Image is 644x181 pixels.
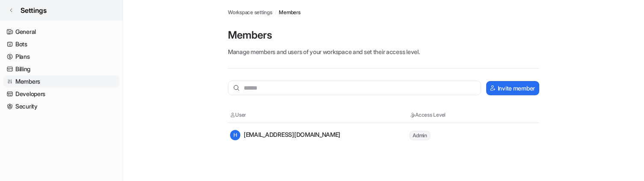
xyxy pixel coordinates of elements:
[279,9,300,16] a: Members
[410,112,415,118] img: Access Level
[228,47,539,56] p: Manage members and users of your workspace and set their access level.
[410,131,430,140] span: Admin
[409,111,486,119] th: Access Level
[21,5,47,15] span: Settings
[3,63,119,75] a: Billing
[230,130,240,140] span: H
[486,81,539,95] button: Invite member
[3,100,119,112] a: Security
[3,75,119,87] a: Members
[228,28,539,42] p: Members
[3,88,119,100] a: Developers
[228,9,272,16] a: Workspace settings
[275,9,277,16] span: /
[230,111,409,119] th: User
[3,38,119,50] a: Bots
[3,26,119,38] a: General
[230,112,235,118] img: User
[3,51,119,63] a: Plans
[230,130,340,140] div: [EMAIL_ADDRESS][DOMAIN_NAME]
